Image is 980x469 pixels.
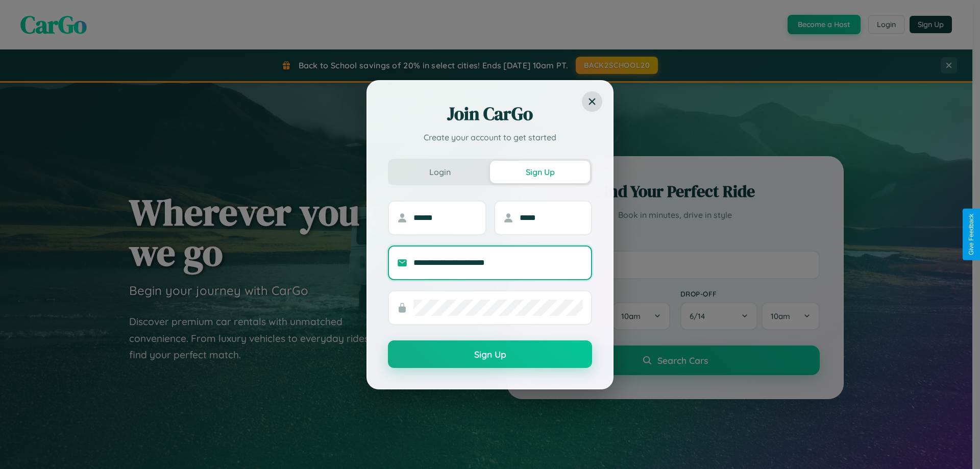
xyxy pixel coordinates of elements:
button: Sign Up [490,161,590,183]
div: Give Feedback [968,214,975,255]
p: Create your account to get started [388,131,592,143]
h2: Join CarGo [388,102,592,126]
button: Login [390,161,490,183]
button: Sign Up [388,340,592,368]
